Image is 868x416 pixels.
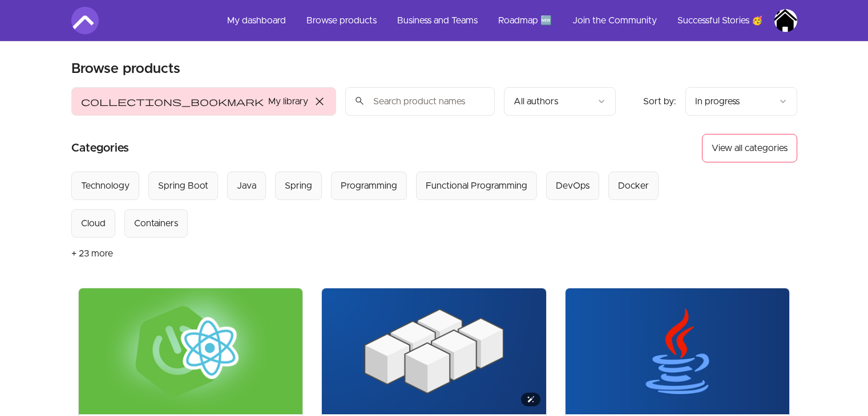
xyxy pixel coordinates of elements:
[237,179,256,193] div: Java
[618,179,649,193] div: Docker
[685,87,797,116] button: Product sort options
[322,288,546,414] img: Product image for Microservices and Distributed Systems
[563,7,666,34] a: Join the Community
[285,179,312,193] div: Spring
[341,179,397,193] div: Programming
[668,7,772,34] a: Successful Stories 🥳
[71,7,99,34] img: Amigoscode logo
[158,179,208,193] div: Spring Boot
[71,238,113,270] button: + 23 more
[345,87,495,116] input: Search product names
[426,179,527,193] div: Functional Programming
[218,7,797,34] nav: Main
[556,179,590,193] div: DevOps
[218,7,295,34] a: My dashboard
[81,217,106,230] div: Cloud
[566,288,790,414] img: Product image for Java For Beginners
[489,7,561,34] a: Roadmap 🆕
[313,95,326,108] span: close
[774,9,797,32] img: Profile image for Muhammad Faisal Imran Khan
[81,95,264,108] span: collections_bookmark
[354,93,365,109] span: search
[297,7,386,34] a: Browse products
[643,97,676,106] span: Sort by:
[504,87,616,116] button: Filter by author
[71,87,336,116] button: Filter by My library
[388,7,487,34] a: Business and Teams
[79,288,303,414] img: Product image for Spring Boot & React
[81,179,130,193] div: Technology
[702,134,797,162] button: View all categories
[71,60,180,78] h2: Browse products
[71,134,129,162] h2: Categories
[134,217,178,230] div: Containers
